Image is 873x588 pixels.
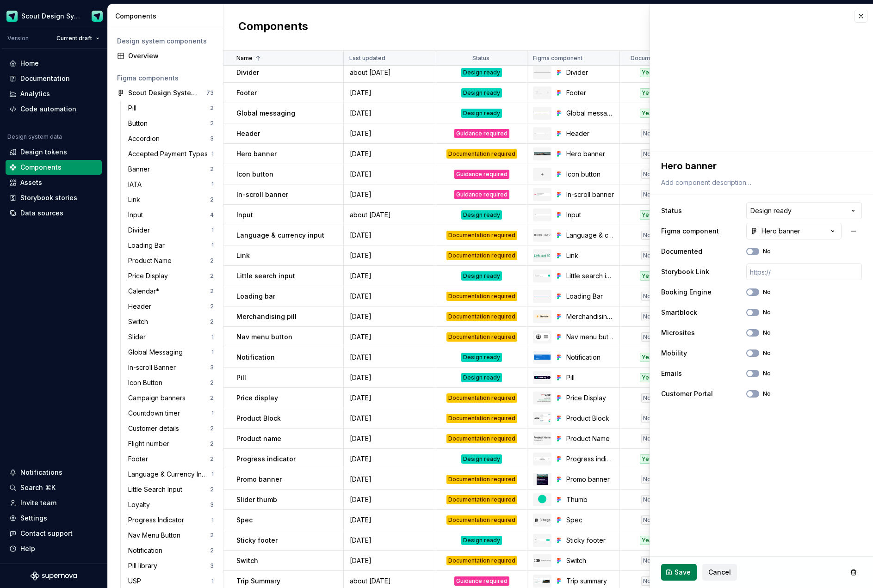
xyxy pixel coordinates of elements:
a: Link2 [124,192,217,207]
div: 2 [210,257,214,264]
button: Cancel [702,564,737,581]
div: Design ready [461,353,502,362]
button: Current draft [52,32,104,45]
a: Flight number2 [124,436,217,451]
div: Yes [640,210,654,220]
div: No [641,251,653,260]
div: Yes [640,353,654,362]
div: Design ready [461,373,502,382]
div: 1 [211,227,214,234]
div: 3 [210,135,214,142]
img: Input [534,214,551,216]
div: 2 [210,547,214,554]
a: Customer details2 [124,421,217,436]
div: Documentation required [446,231,517,240]
div: 1 [211,242,214,249]
div: [DATE] [344,88,435,98]
a: Countdown timer1 [124,406,217,421]
label: Microsites [661,328,695,337]
button: Save [661,564,697,581]
div: Yes [640,109,654,118]
label: No [763,370,771,377]
label: Figma component [661,227,719,236]
label: Documented [661,247,702,256]
p: Nav menu button [236,332,292,342]
div: [DATE] [344,129,435,138]
div: Settings [20,514,47,523]
a: Nav Menu Button2 [124,528,217,543]
div: Documentation [20,74,70,83]
a: Calendar*2 [124,284,217,299]
img: Link [534,253,551,257]
div: 1 [211,150,214,158]
div: Documentation required [446,149,517,159]
div: Documentation required [446,251,517,260]
div: Code automation [20,104,76,114]
img: Thumb [537,494,548,505]
div: Scout Design System Components [128,88,197,98]
div: Documentation required [446,312,517,321]
div: Switch [128,317,152,326]
img: Product Name [534,435,551,441]
div: [DATE] [344,149,435,159]
div: Components [115,12,219,21]
img: Footer [534,92,551,93]
div: 1 [211,349,214,356]
a: Switch2 [124,314,217,329]
div: 2 [210,455,214,463]
div: Customer details [128,424,183,433]
button: Scout Design SystemDesign Ops [2,6,105,26]
div: Product Name [566,434,614,443]
a: Pill2 [124,101,217,116]
a: Analytics [6,86,102,101]
a: Icon Button2 [124,375,217,390]
div: Loyalty [128,500,154,509]
div: Icon button [566,170,614,179]
div: Storybook stories [20,193,77,202]
div: 4 [210,211,214,219]
p: Last updated [349,55,385,62]
a: Slider1 [124,330,217,344]
div: No [641,170,653,179]
div: Documentation required [446,414,517,423]
img: Nav menu button [534,332,551,342]
div: No [641,393,653,403]
div: Invite team [20,498,56,508]
p: Header [236,129,260,138]
div: Guidance required [454,190,509,199]
label: Smartblock [661,308,697,317]
div: Slider [128,332,149,342]
div: Design ready [461,109,502,118]
div: Guidance required [454,170,509,179]
div: Flight number [128,439,173,448]
div: [DATE] [344,393,435,403]
div: Yes [640,88,654,98]
a: Data sources [6,206,102,220]
label: Storybook Link [661,267,709,276]
div: Help [20,544,35,553]
div: 2 [210,165,214,173]
a: Pill library3 [124,558,217,573]
div: Design ready [461,271,502,281]
label: Mobility [661,349,687,358]
a: Header2 [124,299,217,314]
label: No [763,329,771,337]
a: Storybook stories [6,190,102,205]
div: 2 [210,394,214,402]
p: Status [472,55,489,62]
a: Settings [6,511,102,526]
img: Global messaging [534,113,551,113]
div: Input [128,210,147,220]
div: Accordion [128,134,163,143]
div: Data sources [20,208,63,218]
div: Button [128,119,151,128]
label: No [763,349,771,357]
img: Divider [534,72,551,73]
div: In-scroll banner [566,190,614,199]
div: Little search input [566,271,614,281]
div: [DATE] [344,170,435,179]
a: Campaign banners2 [124,391,217,405]
div: Design ready [461,68,502,77]
div: Documentation required [446,393,517,403]
label: Booking Engine [661,288,712,297]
